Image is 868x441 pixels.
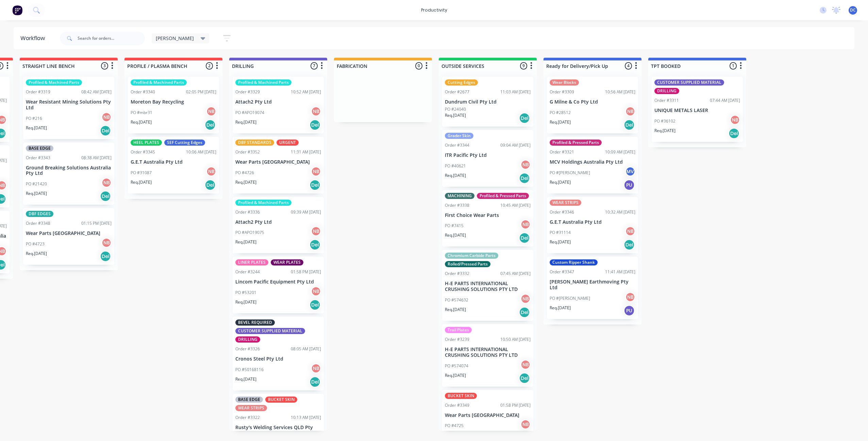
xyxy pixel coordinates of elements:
[235,219,321,225] p: Attach2 Pty Ltd
[654,88,679,94] div: DRILLING
[550,140,602,146] div: Profiled & Pressed Parts
[131,119,152,125] p: Req. [DATE]
[624,239,635,250] div: Del
[291,89,321,95] div: 10:52 AM [DATE]
[235,415,260,421] div: Order #3322
[26,251,47,257] p: Req. [DATE]
[26,241,45,247] p: PO #4723
[235,110,264,116] p: PO #APO19074
[520,360,531,370] div: NB
[235,319,275,326] div: BEVEL REQUIRED
[26,89,50,95] div: Order #3319
[235,170,254,176] p: PO #4726
[445,402,469,408] div: Order #3349
[235,209,260,215] div: Order #3336
[442,130,533,187] div: Grader SkinOrder #334409:04 AM [DATE]ITR Pacific Pty LtdPO #40621NBReq.[DATE]Del
[445,297,468,303] p: PO #574632
[235,259,268,265] div: LINER PLATES
[100,125,111,136] div: Del
[131,159,216,165] p: G.E.T Australia Pty Ltd
[235,356,321,362] p: Cronos Steel Pty Ltd
[729,128,739,139] div: Del
[445,172,466,179] p: Req. [DATE]
[445,271,469,277] div: Order #3332
[131,170,152,176] p: PO #31087
[519,113,530,124] div: Del
[164,140,205,146] div: SEF Cutting Edges
[445,106,466,112] p: PO #24040
[442,250,533,321] div: Chromium Carbide PartsRolled/Pressed PartsOrder #333207:45 AM [DATE]H-E PARTS INTERNATIONAL CRUSH...
[26,125,47,131] p: Req. [DATE]
[235,376,256,382] p: Req. [DATE]
[445,202,469,208] div: Order #3338
[550,79,579,86] div: Wear Blocks
[23,143,114,205] div: BASE EDGEOrder #334308:38 AM [DATE]Ground Breaking Solutions Australia Pty LtdPO #21420NBReq.[DAT...
[547,77,638,133] div: Wear BlocksOrder #330910:56 AM [DATE]G Milne & Co Pty LtdPO #28512NBReq.[DATE]Del
[26,99,112,111] p: Wear Resistant Mining Solutions Pty Ltd
[235,328,305,334] div: CUSTOMER SUPPLIED MATERIAL
[291,149,321,155] div: 11:31 AM [DATE]
[233,317,324,390] div: BEVEL REQUIREDCUSTOMER SUPPLIED MATERIALDRILLINGOrder #332608:05 AM [DATE]Cronos Steel Pty LtdPO ...
[625,106,635,116] div: NB
[12,5,22,15] img: Factory
[235,397,263,403] div: BASE EDGE
[235,99,321,105] p: Attach2 Pty Ltd
[26,155,50,161] div: Order #3343
[131,179,152,185] p: Req. [DATE]
[265,397,297,403] div: BUCKET SKIN
[445,336,469,343] div: Order #3239
[500,89,531,95] div: 11:03 AM [DATE]
[442,190,533,247] div: MACHININGProfiled & Pressed PartsOrder #333810:45 AM [DATE]First Choice Wear PartsPO #7415NBReq.[...
[101,238,112,248] div: NB
[131,99,216,105] p: Moreton Bay Recycling
[520,294,531,304] div: NB
[23,77,114,139] div: Profiled & Machined PartsOrder #331908:42 AM [DATE]Wear Resistant Mining Solutions Pty LtdPO #216...
[310,180,320,190] div: Del
[605,209,635,215] div: 10:32 AM [DATE]
[128,77,219,133] div: Profiled & Machined PartsOrder #334002:05 PM [DATE]Moreton Bay RecyclingPO #mbr31NBReq.[DATE]Del
[445,193,474,199] div: MACHINING
[445,261,490,267] div: Rolled/Pressed Parts
[205,120,216,130] div: Del
[654,108,740,113] p: UNIQUE METALS LASER
[101,178,112,188] div: NB
[445,223,464,229] p: PO #7415
[500,271,531,277] div: 07:45 AM [DATE]
[445,372,466,379] p: Req. [DATE]
[186,89,216,95] div: 02:05 PM [DATE]
[131,140,162,146] div: HEEL PLATES
[445,393,477,399] div: BUCKET SKIN
[550,179,571,185] p: Req. [DATE]
[26,165,112,177] p: Ground Breaking Solutions Australia Pty Ltd
[235,149,260,155] div: Order #3352
[547,197,638,254] div: WEAR STRIPSOrder #334610:32 AM [DATE]G.E.T Australia Pty LtdPO #31114NBReq.[DATE]Del
[310,299,320,310] div: Del
[78,32,145,45] input: Search for orders...
[235,405,267,411] div: WEAR STRIPS
[550,159,635,165] p: MCV Holdings Australia Pty Ltd
[625,226,635,236] div: NB
[605,149,635,155] div: 10:09 AM [DATE]
[477,193,529,199] div: Profiled & Pressed Parts
[235,299,256,305] p: Req. [DATE]
[550,219,635,225] p: G.E.T Australia Pty Ltd
[547,257,638,319] div: Custom Ripper ShankOrder #334711:41 AM [DATE][PERSON_NAME] Earthmoving Pty LtdPO #[PERSON_NAME]NB...
[101,112,112,122] div: NB
[624,180,635,190] div: PU
[131,89,155,95] div: Order #3340
[550,259,598,265] div: Custom Ripper Shank
[654,97,679,104] div: Order #3311
[23,208,114,265] div: DBF EDGESOrder #334801:15 PM [DATE]Wear Parts [GEOGRAPHIC_DATA]PO #4723NBReq.[DATE]Del
[271,259,303,265] div: WEAR PLATES
[291,269,321,275] div: 01:58 PM [DATE]
[235,79,291,86] div: Profiled & Machined Parts
[235,425,321,436] p: Rusty's Welding Services QLD Pty Ltd
[654,118,675,124] p: PO #36102
[128,137,219,194] div: HEEL PLATESSEF Cutting EdgesOrder #334510:06 AM [DATE]G.E.T Australia Pty LtdPO #31087NBReq.[DATE...
[81,155,112,161] div: 08:38 AM [DATE]
[625,166,635,177] div: MV
[131,149,155,155] div: Order #3345
[310,376,320,387] div: Del
[624,120,635,130] div: Del
[233,257,324,313] div: LINER PLATESWEAR PLATESOrder #324401:58 PM [DATE]Lincom Pacific Equipment Pty LtdPO #53201NBReq.[...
